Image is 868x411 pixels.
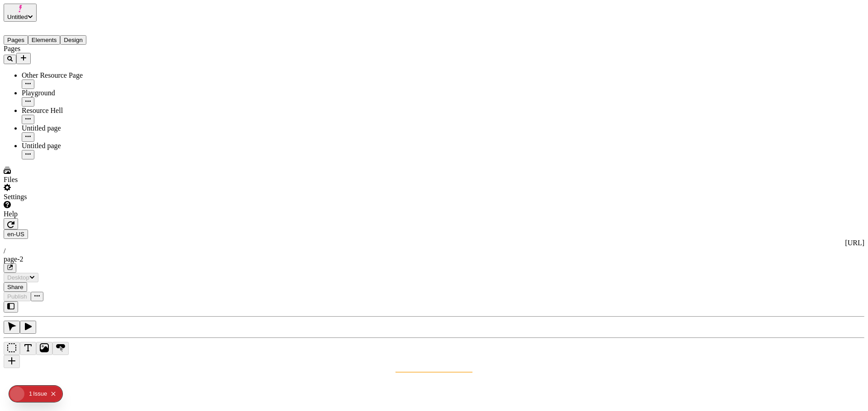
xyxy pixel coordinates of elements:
button: Pages [4,35,28,45]
button: Elements [28,35,61,45]
span: Share [7,284,24,290]
button: Image [36,342,52,355]
div: [URL] [4,239,864,247]
div: Untitled page [22,124,112,132]
div: Help [4,210,112,218]
div: J [396,372,472,373]
div: page-2 [4,255,864,263]
button: Button [52,342,69,355]
div: Resource Hell [22,107,112,115]
span: Desktop [7,274,29,281]
span: Untitled [7,14,28,20]
button: Share [4,282,27,292]
button: Publish [4,292,31,301]
div: Pages [4,45,112,53]
button: Desktop [4,273,38,282]
div: Playground [22,89,112,97]
div: / [4,247,864,255]
button: Add new [16,53,31,64]
button: Untitled [4,4,37,22]
div: Files [4,176,112,184]
span: Publish [7,293,27,300]
span: en-US [7,231,24,238]
div: Other Resource Page [22,71,112,79]
button: Open locale picker [4,229,28,239]
button: Box [4,342,20,355]
div: Untitled page [22,142,112,150]
button: Text [20,342,36,355]
button: Design [60,35,86,45]
div: Settings [4,193,112,201]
